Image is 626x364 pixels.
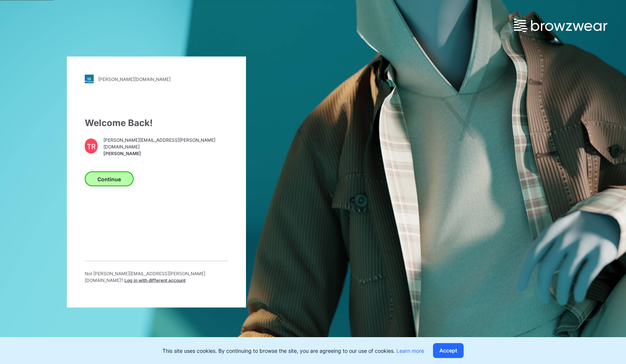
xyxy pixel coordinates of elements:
span: Log in with different account [124,277,186,283]
div: TR [85,139,97,154]
div: [PERSON_NAME][DOMAIN_NAME] [98,76,171,82]
div: Welcome Back! [85,116,228,130]
img: stylezone-logo.562084cfcfab977791bfbf7441f1a819.svg [85,75,94,84]
p: This site uses cookies. By continuing to browse the site, you are agreeing to our use of cookies. [162,347,424,355]
a: [PERSON_NAME][DOMAIN_NAME] [85,75,228,84]
span: [PERSON_NAME][EMAIL_ADDRESS][PERSON_NAME][DOMAIN_NAME] [103,136,228,150]
span: [PERSON_NAME] [103,150,228,157]
button: Continue [85,172,134,186]
img: browzwear-logo.e42bd6dac1945053ebaf764b6aa21510.svg [514,19,607,32]
a: Learn more [396,348,424,354]
button: Accept [433,343,464,358]
p: Not [PERSON_NAME][EMAIL_ADDRESS][PERSON_NAME][DOMAIN_NAME] ? [85,270,228,284]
